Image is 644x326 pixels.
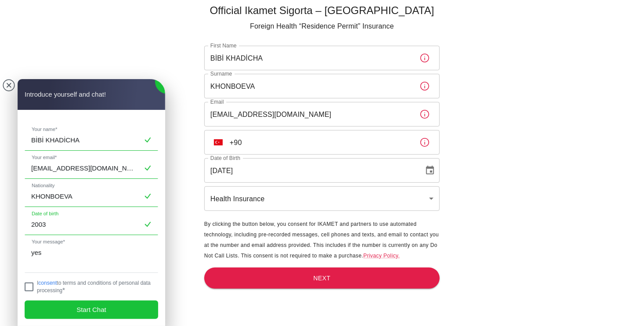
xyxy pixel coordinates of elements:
button: Next [204,268,440,289]
a: Privacy Policy. [363,253,400,259]
span: By clicking the button below, you consent for IKAMET and partners to use automated technology, in... [204,221,439,259]
div: Health Insurance [204,186,440,211]
jdiv: I to terms and conditions of personal data processing [37,280,151,293]
label: First Name [210,42,237,49]
label: Email [210,98,224,105]
a: consent [38,280,57,286]
span: Start Chat [76,305,106,315]
label: Date of Birth [210,154,240,162]
button: Select country [210,134,226,150]
p: Foreign Health “Residence Permit” Insurance [204,21,440,32]
label: Surname [210,70,232,77]
input: DD/MM/YYYY [204,158,418,183]
h5: Official Ikamet Sigorta – [GEOGRAPHIC_DATA] [204,4,440,18]
img: unknown [214,139,223,145]
button: Choose date, selected date is May 28, 2003 [421,162,439,179]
